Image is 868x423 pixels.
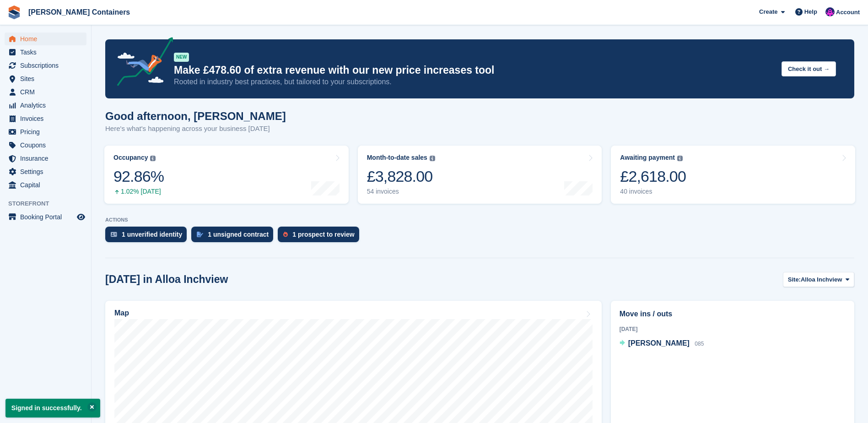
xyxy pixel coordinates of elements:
[430,156,435,161] img: icon-info-grey-7440780725fd019a000dd9b08b2336e03edf1995a4989e88bcd33f0948082b44.svg
[150,156,156,161] img: icon-info-grey-7440780725fd019a000dd9b08b2336e03edf1995a4989e88bcd33f0948082b44.svg
[620,325,846,333] div: [DATE]
[5,211,86,223] a: menu
[611,146,855,204] a: Awaiting payment £2,618.00 40 invoices
[191,227,278,247] a: 1 unsigned contract
[695,341,704,347] span: 085
[367,167,435,186] div: £3,828.00
[8,199,91,208] span: Storefront
[801,275,842,284] span: Alloa Inchview
[5,59,86,72] a: menu
[278,227,363,247] a: 1 prospect to review
[109,37,173,89] img: price-adjustments-announcement-icon-8257ccfd72463d97f412b2fc003d46551f7dbcb40ab6d574587a9cd5c0d94...
[620,154,675,162] div: Awaiting payment
[788,275,801,284] span: Site:
[5,152,86,165] a: menu
[620,188,686,195] div: 40 invoices
[20,125,75,138] span: Pricing
[105,124,286,134] p: Here's what's happening across your business [DATE]
[105,217,854,223] p: ACTIONS
[20,46,75,59] span: Tasks
[783,272,854,287] button: Site: Alloa Inchview
[5,99,86,112] a: menu
[20,211,75,223] span: Booking Portal
[20,152,75,165] span: Insurance
[367,154,427,162] div: Month-to-date sales
[759,7,777,16] span: Create
[804,7,817,16] span: Help
[174,53,189,62] div: NEW
[113,167,164,186] div: 92.86%
[5,165,86,178] a: menu
[105,227,191,247] a: 1 unverified identity
[113,188,164,195] div: 1.02% [DATE]
[7,5,21,19] img: stora-icon-8386f47178a22dfd0bd8f6a31ec36ba5ce8667c1dd55bd0f319d3a0aa187defe.svg
[111,232,117,237] img: verify_identity-adf6edd0f0f0b5bbfe63781bf79b02c33cf7c696d77639b501bdc392416b5a36.svg
[75,211,86,222] a: Preview store
[20,33,75,45] span: Home
[20,86,75,98] span: CRM
[5,139,86,152] a: menu
[5,179,86,191] a: menu
[20,99,75,112] span: Analytics
[5,72,86,85] a: menu
[20,165,75,178] span: Settings
[825,7,835,16] img: Claire Wilson
[174,77,774,87] p: Rooted in industry best practices, but tailored to your subscriptions.
[25,5,134,20] a: [PERSON_NAME] Containers
[20,112,75,125] span: Invoices
[122,231,182,238] div: 1 unverified identity
[208,231,269,238] div: 1 unsigned contract
[283,232,288,237] img: prospect-51fa495bee0391a8d652442698ab0144808aea92771e9ea1ae160a38d050c398.svg
[5,33,86,45] a: menu
[677,156,683,161] img: icon-info-grey-7440780725fd019a000dd9b08b2336e03edf1995a4989e88bcd33f0948082b44.svg
[292,231,354,238] div: 1 prospect to review
[620,167,686,186] div: £2,618.00
[5,125,86,138] a: menu
[358,146,602,204] a: Month-to-date sales £3,828.00 54 invoices
[836,8,860,17] span: Account
[197,232,203,237] img: contract_signature_icon-13c848040528278c33f63329250d36e43548de30e8caae1d1a13099fd9432cc5.svg
[113,154,148,162] div: Occupancy
[114,309,129,317] h2: Map
[20,72,75,85] span: Sites
[20,139,75,152] span: Coupons
[105,110,286,122] h1: Good afternoon, [PERSON_NAME]
[5,86,86,98] a: menu
[20,179,75,191] span: Capital
[620,309,846,320] h2: Move ins / outs
[782,61,836,76] button: Check it out →
[20,59,75,72] span: Subscriptions
[367,188,435,195] div: 54 invoices
[628,339,690,347] span: [PERSON_NAME]
[5,399,100,418] p: Signed in successfully.
[104,146,349,204] a: Occupancy 92.86% 1.02% [DATE]
[620,338,704,350] a: [PERSON_NAME] 085
[105,273,228,286] h2: [DATE] in Alloa Inchview
[5,112,86,125] a: menu
[5,46,86,59] a: menu
[174,64,774,77] p: Make £478.60 of extra revenue with our new price increases tool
